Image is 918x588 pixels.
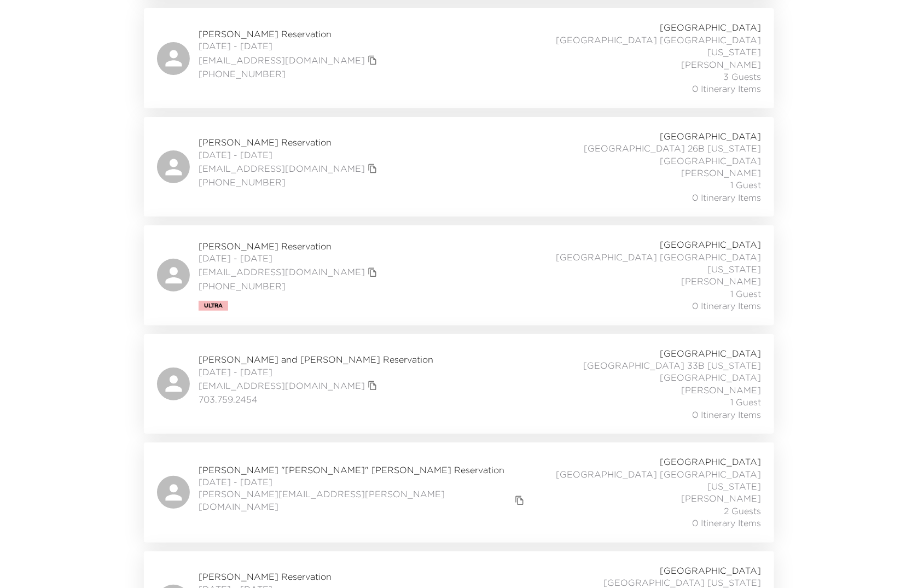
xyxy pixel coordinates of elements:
span: [GEOGRAPHIC_DATA] [GEOGRAPHIC_DATA][US_STATE] [519,251,761,276]
span: 1 Guest [730,288,761,300]
span: 0 Itinerary Items [692,83,761,95]
a: [EMAIL_ADDRESS][DOMAIN_NAME] [199,380,365,392]
button: copy primary member email [512,493,527,508]
span: [PERSON_NAME] and [PERSON_NAME] Reservation [199,353,433,365]
a: [EMAIL_ADDRESS][DOMAIN_NAME] [199,266,365,278]
span: [GEOGRAPHIC_DATA] [660,130,761,142]
span: [PERSON_NAME] "[PERSON_NAME]" [PERSON_NAME] Reservation [199,464,527,476]
span: [PHONE_NUMBER] [199,176,380,188]
span: 2 Guests [724,505,761,517]
button: copy primary member email [365,265,380,280]
a: [PERSON_NAME] Reservation[DATE] - [DATE][EMAIL_ADDRESS][DOMAIN_NAME]copy primary member email[PHO... [144,225,774,325]
span: [PERSON_NAME] Reservation [199,570,380,583]
span: [GEOGRAPHIC_DATA] [660,347,761,359]
span: 703.759.2454 [199,393,433,405]
a: [PERSON_NAME] Reservation[DATE] - [DATE][EMAIL_ADDRESS][DOMAIN_NAME]copy primary member email[PHO... [144,8,774,108]
span: [PERSON_NAME] Reservation [199,240,380,252]
span: [GEOGRAPHIC_DATA] [GEOGRAPHIC_DATA][US_STATE] [527,468,761,493]
span: [GEOGRAPHIC_DATA] [660,564,761,577]
span: 0 Itinerary Items [692,300,761,312]
button: copy primary member email [365,161,380,176]
span: [PERSON_NAME] Reservation [199,136,380,148]
a: [PERSON_NAME] "[PERSON_NAME]" [PERSON_NAME] Reservation[DATE] - [DATE][PERSON_NAME][EMAIL_ADDRESS... [144,443,774,542]
span: [PERSON_NAME] [681,384,761,396]
span: [PERSON_NAME] [681,59,761,71]
span: [PERSON_NAME] [681,492,761,504]
span: [DATE] - [DATE] [199,149,380,161]
span: 3 Guests [723,71,761,83]
span: [PERSON_NAME] [681,167,761,179]
span: [GEOGRAPHIC_DATA] [660,21,761,33]
a: [EMAIL_ADDRESS][DOMAIN_NAME] [199,162,365,174]
span: [GEOGRAPHIC_DATA] [660,456,761,468]
span: 0 Itinerary Items [692,409,761,421]
a: [EMAIL_ADDRESS][DOMAIN_NAME] [199,54,365,66]
span: 0 Itinerary Items [692,517,761,529]
span: 1 Guest [730,396,761,408]
span: [GEOGRAPHIC_DATA] [GEOGRAPHIC_DATA][US_STATE] [519,34,761,59]
button: copy primary member email [365,378,380,393]
button: copy primary member email [365,53,380,68]
span: [DATE] - [DATE] [199,476,527,488]
span: [DATE] - [DATE] [199,366,433,378]
span: [GEOGRAPHIC_DATA] [660,238,761,251]
span: 1 Guest [730,179,761,191]
a: [PERSON_NAME][EMAIL_ADDRESS][PERSON_NAME][DOMAIN_NAME] [199,488,512,513]
span: Ultra [204,302,223,309]
span: [DATE] - [DATE] [199,252,380,264]
span: [PHONE_NUMBER] [199,280,380,292]
span: [GEOGRAPHIC_DATA] 26B [US_STATE][GEOGRAPHIC_DATA] [519,142,761,167]
a: [PERSON_NAME] Reservation[DATE] - [DATE][EMAIL_ADDRESS][DOMAIN_NAME]copy primary member email[PHO... [144,117,774,217]
a: [PERSON_NAME] and [PERSON_NAME] Reservation[DATE] - [DATE][EMAIL_ADDRESS][DOMAIN_NAME]copy primar... [144,334,774,434]
span: 0 Itinerary Items [692,191,761,203]
span: [PHONE_NUMBER] [199,68,380,80]
span: [GEOGRAPHIC_DATA] 33B [US_STATE][GEOGRAPHIC_DATA] [519,359,761,384]
span: [PERSON_NAME] [681,275,761,287]
span: [DATE] - [DATE] [199,40,380,52]
span: [PERSON_NAME] Reservation [199,28,380,40]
